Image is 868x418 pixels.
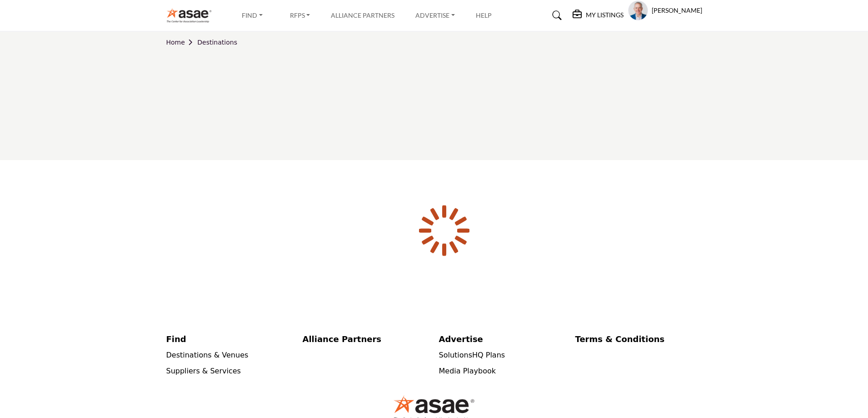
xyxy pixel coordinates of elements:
[166,8,217,23] img: Site Logo
[331,11,394,19] a: Alliance Partners
[573,10,624,21] div: My Listings
[235,9,269,22] a: Find
[586,11,624,19] h5: My Listings
[544,8,568,23] a: Search
[439,351,505,359] a: SolutionsHQ Plans
[652,6,702,15] h5: [PERSON_NAME]
[409,9,461,22] a: Advertise
[197,39,237,46] a: Destinations
[575,333,702,345] a: Terms & Conditions
[303,333,429,345] a: Alliance Partners
[476,11,492,19] a: Help
[166,39,198,46] a: Home
[628,0,648,20] button: Show hide supplier dropdown
[284,9,317,22] a: RFPs
[439,367,496,375] a: Media Playbook
[166,351,249,359] a: Destinations & Venues
[439,333,566,345] a: Advertise
[166,333,293,345] a: Find
[166,367,241,375] a: Suppliers & Services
